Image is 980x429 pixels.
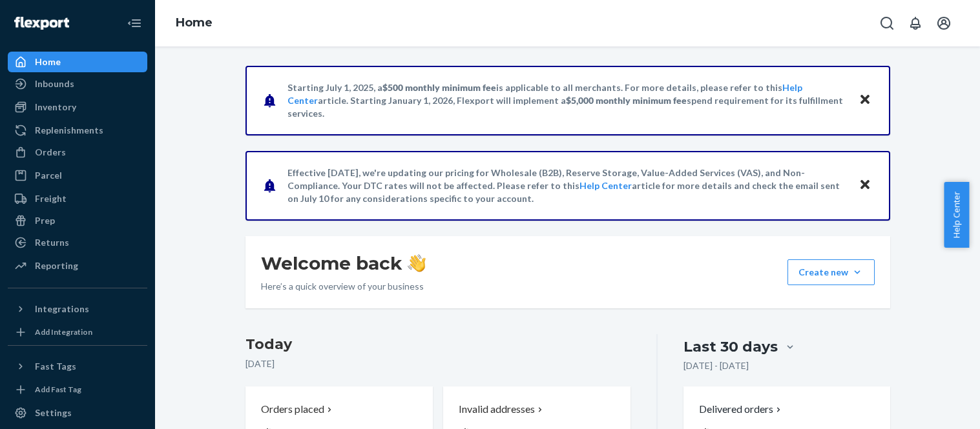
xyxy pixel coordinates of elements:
button: Help Center [944,182,969,248]
a: Reporting [8,255,147,276]
div: Integrations [35,303,89,315]
a: Add Fast Tag [8,382,147,397]
a: Freight [8,188,147,209]
div: Inventory [35,101,76,114]
button: Delivered orders [699,402,784,417]
div: Fast Tags [35,360,76,373]
h1: Welcome back [261,252,426,275]
div: Reporting [35,259,78,272]
span: $500 monthly minimum fee [382,82,496,93]
a: Parcel [8,165,147,186]
div: Orders [35,146,66,159]
button: Fast Tags [8,356,147,377]
p: Here’s a quick overview of your business [261,280,426,293]
div: Last 30 days [683,337,778,357]
button: Close [857,91,873,110]
a: Inventory [8,97,147,117]
div: Prep [35,214,55,227]
button: Open account menu [931,10,957,36]
ol: breadcrumbs [165,5,223,42]
h3: Today [245,334,631,355]
p: Orders placed [261,402,324,417]
a: Inbounds [8,74,147,94]
div: Replenishments [35,124,103,137]
div: Returns [35,236,69,249]
a: Orders [8,142,147,163]
p: [DATE] - [DATE] [683,359,749,372]
div: Inbounds [35,77,74,90]
a: Prep [8,210,147,231]
div: Home [35,55,61,68]
button: Close [857,176,873,195]
p: [DATE] [245,357,631,370]
a: Help Center [579,180,632,191]
p: Effective [DATE], we're updating our pricing for Wholesale (B2B), Reserve Storage, Value-Added Se... [287,166,846,205]
a: Replenishments [8,120,147,141]
span: $5,000 monthly minimum fee [566,95,687,106]
p: Starting July 1, 2025, a is applicable to all merchants. For more details, please refer to this a... [287,81,846,120]
div: Freight [35,192,67,205]
button: Close Navigation [121,10,147,36]
div: Parcel [35,169,62,182]
div: Settings [35,406,72,419]
a: Home [176,15,213,30]
div: Add Integration [35,326,92,337]
a: Add Integration [8,324,147,340]
button: Integrations [8,299,147,319]
img: hand-wave emoji [408,254,426,272]
button: Create new [787,259,875,285]
p: Invalid addresses [459,402,535,417]
button: Open notifications [902,10,928,36]
a: Returns [8,232,147,253]
img: Flexport logo [14,17,69,30]
a: Home [8,52,147,72]
button: Open Search Box [874,10,900,36]
a: Settings [8,403,147,423]
div: Add Fast Tag [35,384,81,395]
